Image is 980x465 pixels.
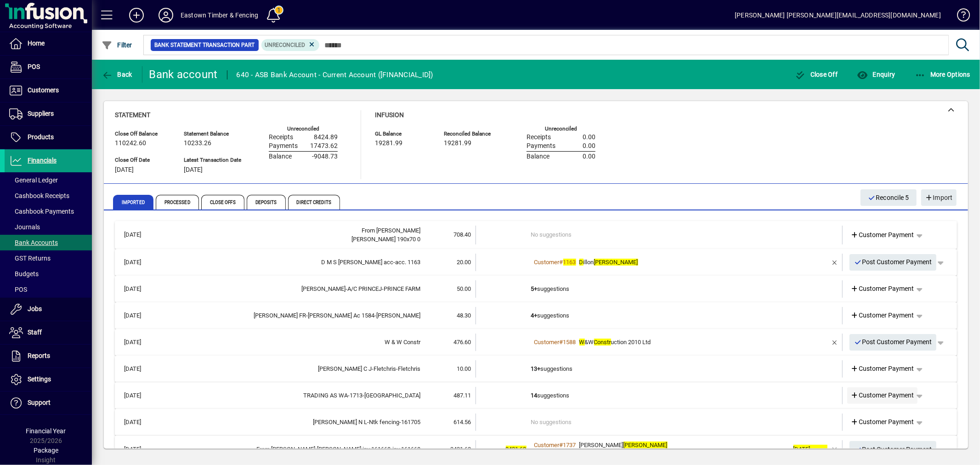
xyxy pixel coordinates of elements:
[9,270,39,278] span: Budgets
[163,311,420,320] div: SEARS VICTOR FR-Victor Sears Ac 1584-Sears VF
[531,387,789,404] td: suggestions
[9,286,27,293] span: POS
[28,40,45,47] span: Home
[847,307,918,324] a: Customer Payment
[861,189,917,206] button: Reconcile 5
[915,71,971,78] span: More Options
[115,409,957,436] mat-expansion-panel-header: [DATE][PERSON_NAME] N L-Ntk fencing-161705614.56No suggestionsCustomer Payment
[531,312,538,319] b: 4+
[115,356,957,382] mat-expansion-panel-header: [DATE][PERSON_NAME] C J-Fletchris-Fletchris10.0013+suggestionsCustomer Payment
[579,442,668,448] span: [PERSON_NAME]
[119,334,163,351] td: [DATE]
[314,134,338,141] span: 8424.89
[163,338,420,347] div: W & W Constr
[163,364,420,374] div: Fletcher C J-Fletchris-Fletchris
[9,223,40,231] span: Journals
[9,239,58,246] span: Bank Accounts
[375,131,430,137] span: GL Balance
[265,42,306,48] span: Unreconciled
[375,140,402,147] span: 19281.99
[310,142,338,150] span: 17473.62
[34,447,58,454] span: Package
[5,219,92,235] a: Journals
[795,71,838,78] span: Close Off
[28,63,40,70] span: POS
[827,442,842,457] button: Remove
[99,37,135,53] button: Filter
[163,445,420,454] div: From MISS S F HARVEY-allan pratt inv 161668-inv 161668
[534,339,560,346] span: Customer
[163,391,420,400] div: TRADING AS WA-1713-WAKELIN
[563,339,576,346] span: 1588
[184,131,241,137] span: Statement Balance
[28,86,59,94] span: Customers
[623,442,668,448] em: [PERSON_NAME]
[119,254,163,271] td: [DATE]
[921,189,957,206] button: Import
[163,258,420,267] div: D M S WALKER-D walker acc-acc. 1163
[115,329,957,356] mat-expansion-panel-header: [DATE]W & W Constr476.60Customer#1588W&WConstruction 2010 LtdPost Customer Payment
[28,133,54,141] span: Products
[444,131,499,137] span: Reconciled Balance
[5,172,92,188] a: General Ledger
[560,339,563,346] span: #
[28,352,50,359] span: Reports
[5,282,92,297] a: POS
[163,284,420,294] div: PRINCE,KELLY-A/C PRINCEJ-PRINCE FARM
[531,365,541,372] b: 13+
[855,66,897,83] button: Enquiry
[847,281,918,297] a: Customer Payment
[594,259,638,266] em: [PERSON_NAME]
[579,339,651,346] span: &W uction 2010 Ltd
[527,142,555,150] span: Payments
[5,391,92,414] a: Support
[857,71,895,78] span: Enquiry
[851,391,914,400] span: Customer Payment
[5,368,92,391] a: Settings
[156,195,199,210] span: Processed
[531,337,579,347] a: Customer#1588
[115,166,134,174] span: [DATE]
[28,375,51,383] span: Settings
[453,231,471,238] span: 708.40
[579,259,638,266] span: illon
[563,259,576,266] em: 1163
[851,311,914,320] span: Customer Payment
[583,153,595,160] span: 0.00
[527,134,551,141] span: Receipts
[119,307,163,324] td: [DATE]
[850,441,937,458] button: Post Customer Payment
[850,334,937,351] button: Post Customer Payment
[560,259,563,266] span: #
[579,339,585,346] em: W
[237,68,433,82] div: 640 - ASB Bank Account - Current Account ([FINANCIAL_ID])
[534,259,560,266] span: Customer
[851,364,914,374] span: Customer Payment
[5,102,92,125] a: Suppliers
[287,126,319,132] label: Unreconciled
[444,140,471,147] span: 19281.99
[312,153,338,160] span: -9048.73
[92,66,142,83] app-page-header-button: Back
[854,335,932,350] span: Post Customer Payment
[531,257,579,267] a: Customer#1163
[5,32,92,55] a: Home
[154,40,255,50] span: Bank Statement Transaction Part
[851,417,914,427] span: Customer Payment
[99,66,135,83] button: Back
[5,188,92,204] a: Cashbook Receipts
[531,226,789,244] td: No suggestions
[506,446,527,453] span: 2421.62
[163,226,420,235] div: From MR M L BAKER
[563,442,576,448] span: 1737
[269,134,293,141] span: Receipts
[531,360,789,378] td: suggestions
[594,339,611,346] em: Constr
[122,7,151,23] button: Add
[102,71,132,78] span: Back
[527,153,549,160] span: Balance
[735,8,941,23] div: [PERSON_NAME] [PERSON_NAME][EMAIL_ADDRESS][DOMAIN_NAME]
[9,255,51,262] span: GST Returns
[827,335,842,350] button: Remove
[5,79,92,102] a: Customers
